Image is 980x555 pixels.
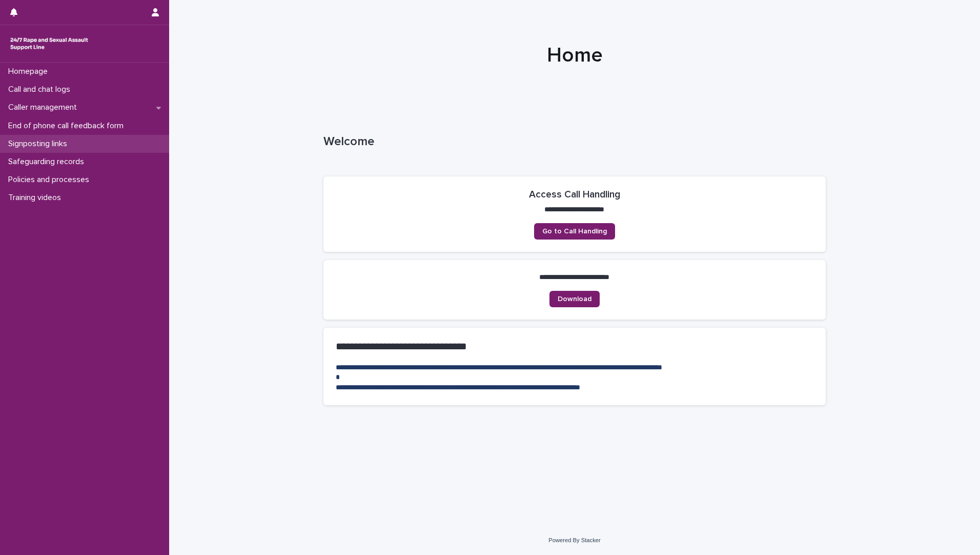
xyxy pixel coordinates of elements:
span: Go to Call Handling [542,228,607,235]
h1: Home [323,43,826,68]
a: Download [549,291,600,307]
p: Policies and processes [4,175,97,185]
p: Caller management [4,103,85,112]
h2: Access Call Handling [529,189,620,201]
p: Call and chat logs [4,85,78,94]
p: Homepage [4,67,56,76]
img: rhQMoQhaT3yELyF149Cw [8,33,90,54]
a: Powered By Stacker [548,537,600,543]
p: End of phone call feedback form [4,121,132,131]
span: Download [558,295,591,303]
a: Go to Call Handling [534,223,615,240]
p: Signposting links [4,139,75,149]
p: Safeguarding records [4,157,92,167]
p: Welcome [323,134,822,149]
p: Training videos [4,193,69,203]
